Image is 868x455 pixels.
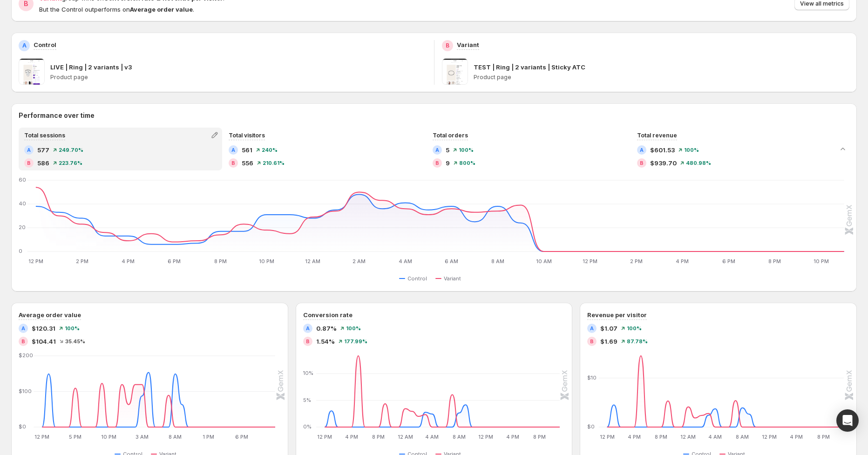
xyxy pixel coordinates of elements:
[627,339,648,344] span: 87.78%
[630,258,643,265] text: 2 PM
[122,258,135,265] text: 4 PM
[168,258,181,265] text: 6 PM
[303,397,311,403] text: 5%
[263,160,285,166] span: 210.61%
[768,258,781,265] text: 8 PM
[21,339,25,344] h2: B
[600,324,617,333] span: $1.07
[19,248,22,254] text: 0
[50,74,427,81] p: Product page
[433,132,468,139] span: Total orders
[446,42,449,49] h2: B
[474,74,850,81] p: Product page
[628,434,641,440] text: 4 PM
[399,258,412,265] text: 4 AM
[590,326,594,331] h2: A
[59,160,82,166] span: 223.76%
[640,160,644,166] h2: B
[27,160,31,166] h2: B
[242,158,253,168] span: 556
[452,434,465,440] text: 8 AM
[345,434,358,440] text: 4 PM
[425,434,439,440] text: 4 AM
[235,434,248,440] text: 6 PM
[407,275,427,282] span: Control
[533,434,546,440] text: 8 PM
[474,62,585,72] p: TEST | Ring | 2 variants | Sticky ATC
[69,434,81,440] text: 5 PM
[214,258,227,265] text: 8 PM
[536,258,552,265] text: 10 AM
[59,147,83,153] span: 249.70%
[24,132,65,139] span: Total sessions
[305,258,320,265] text: 12 AM
[229,132,265,139] span: Total visitors
[231,160,235,166] h2: B
[655,434,668,440] text: 8 PM
[722,258,735,265] text: 6 PM
[32,324,55,333] span: $120.31
[21,326,25,331] h2: A
[39,6,194,13] span: But the Control outperforms on .
[736,434,749,440] text: 8 AM
[28,258,43,265] text: 12 PM
[583,258,597,265] text: 12 PM
[397,434,413,440] text: 12 AM
[478,434,493,440] text: 12 PM
[459,147,474,153] span: 100%
[303,370,313,376] text: 10%
[346,326,361,331] span: 100%
[19,111,849,120] h2: Performance over time
[686,160,711,166] span: 480.98%
[19,200,26,207] text: 40
[353,258,366,265] text: 2 AM
[836,143,849,156] button: Collapse chart
[587,374,597,381] text: $10
[316,324,337,333] span: 0.87%
[259,258,274,265] text: 10 PM
[817,434,830,440] text: 8 PM
[435,160,439,166] h2: B
[813,258,828,265] text: 10 PM
[19,177,26,183] text: 60
[34,40,56,49] p: Control
[435,273,465,284] button: Variant
[600,434,615,440] text: 12 PM
[600,337,617,346] span: $1.69
[445,258,458,265] text: 6 AM
[399,273,431,284] button: Control
[709,434,722,440] text: 4 AM
[22,42,27,49] h2: A
[32,337,56,346] span: $104.41
[446,158,450,168] span: 9
[637,132,677,139] span: Total revenue
[684,147,699,153] span: 100%
[34,434,49,440] text: 12 PM
[344,339,367,344] span: 177.99%
[317,434,332,440] text: 12 PM
[242,145,252,155] span: 561
[372,434,385,440] text: 8 PM
[762,434,777,440] text: 12 PM
[37,145,49,155] span: 577
[65,326,80,331] span: 100%
[444,275,461,282] span: Variant
[19,387,32,394] text: $100
[19,423,26,430] text: $0
[231,147,235,153] h2: A
[627,326,642,331] span: 100%
[587,310,647,319] h3: Revenue per visitor
[435,147,439,153] h2: A
[50,62,132,72] p: LIVE | Ring | 2 variants | v3
[640,147,644,153] h2: A
[27,147,31,153] h2: A
[19,59,45,85] img: LIVE | Ring | 2 variants | v3
[590,339,594,344] h2: B
[262,147,278,153] span: 240%
[491,258,504,265] text: 8 AM
[587,423,595,430] text: $0
[836,409,859,432] div: Open Intercom Messenger
[19,310,81,319] h3: Average order value
[457,40,479,49] p: Variant
[442,59,468,85] img: TEST | Ring | 2 variants | Sticky ATC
